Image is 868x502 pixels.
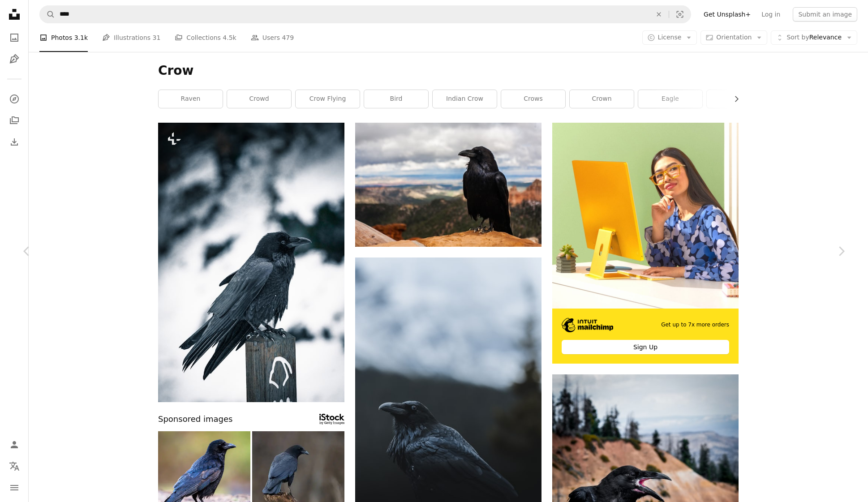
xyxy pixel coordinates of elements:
[669,6,691,23] button: Visual search
[698,7,756,21] a: Get Unsplash+
[5,457,23,475] button: Language
[251,23,294,52] a: Users 479
[296,90,360,108] a: crow flying
[158,123,344,402] img: a black bird sitting on top of a wooden post
[562,318,613,332] img: file-1690386555781-336d1949dad1image
[649,6,669,23] button: Clear
[102,23,160,52] a: Illustrations 31
[433,90,497,108] a: indian crow
[552,123,739,309] img: file-1722962862010-20b14c5a0a60image
[552,123,739,364] a: Get up to 7x more ordersSign Up
[771,30,857,45] button: Sort byRelevance
[5,436,23,454] a: Log in / Sign up
[364,90,428,108] a: bird
[158,63,739,79] h1: Crow
[158,413,232,426] span: Sponsored images
[638,90,702,108] a: eagle
[642,30,697,45] button: License
[707,90,771,108] a: owl
[5,479,23,497] button: Menu
[5,50,23,68] a: Illustrations
[175,23,236,52] a: Collections 4.5k
[40,6,55,23] button: Search Unsplash
[658,34,682,41] span: License
[786,33,842,42] span: Relevance
[282,33,294,43] span: 479
[728,90,739,108] button: scroll list to the right
[355,123,541,247] img: black crow on brown rock under cloudy sky at daytime
[700,30,767,45] button: Orientation
[227,90,291,108] a: crowd
[39,5,691,23] form: Find visuals sitewide
[223,33,236,43] span: 4.5k
[5,133,23,151] a: Download History
[5,90,23,108] a: Explore
[716,34,752,41] span: Orientation
[661,321,729,329] span: Get up to 7x more orders
[5,29,23,47] a: Photos
[355,393,541,401] a: selective focus photography of black crow
[570,90,634,108] a: crown
[756,7,786,21] a: Log in
[159,90,223,108] a: raven
[562,340,729,354] div: Sign Up
[153,33,161,43] span: 31
[355,180,541,189] a: black crow on brown rock under cloudy sky at daytime
[158,258,344,266] a: a black bird sitting on top of a wooden post
[5,112,23,129] a: Collections
[501,90,565,108] a: crows
[814,208,868,294] a: Next
[793,7,857,21] button: Submit an image
[786,34,809,41] span: Sort by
